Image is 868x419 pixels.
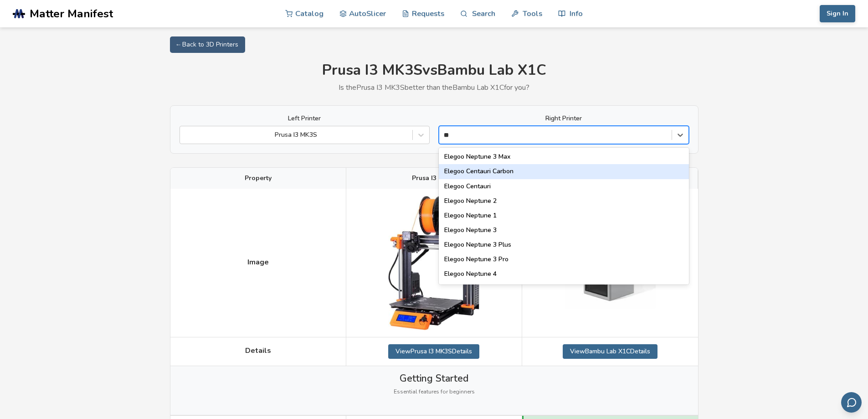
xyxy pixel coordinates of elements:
[394,389,475,395] span: Essential features for beginners
[180,115,430,122] label: Left Printer
[439,179,689,194] div: Elegoo Centauri
[400,373,468,384] span: Getting Started
[170,36,245,53] a: ← Back to 3D Printers
[841,392,862,413] button: Send feedback via email
[245,347,271,355] span: Details
[439,115,689,122] label: Right Printer
[388,344,479,359] a: ViewPrusa I3 MK3SDetails
[439,194,689,208] div: Elegoo Neptune 2
[439,164,689,179] div: Elegoo Centauri Carbon
[245,175,272,182] span: Property
[439,208,689,223] div: Elegoo Neptune 1
[247,258,269,266] span: Image
[563,344,657,359] a: ViewBambu Lab X1CDetails
[444,131,451,139] input: Elegoo Neptune 3 MaxElegoo Centauri CarbonElegoo CentauriElegoo Neptune 2Elegoo Neptune 1Elegoo N...
[170,62,699,79] h1: Prusa I3 MK3S vs Bambu Lab X1C
[820,5,855,22] button: Sign In
[185,131,186,139] input: Prusa I3 MK3S
[30,7,113,20] span: Matter Manifest
[439,281,689,296] div: Elegoo Neptune 4 Max
[439,150,689,164] div: Elegoo Neptune 3 Max
[412,175,456,182] span: Prusa I3 MK3S
[388,196,479,330] img: Prusa I3 MK3S
[439,252,689,267] div: Elegoo Neptune 3 Pro
[170,83,699,92] p: Is the Prusa I3 MK3S better than the Bambu Lab X1C for you?
[439,238,689,252] div: Elegoo Neptune 3 Plus
[439,223,689,238] div: Elegoo Neptune 3
[439,267,689,281] div: Elegoo Neptune 4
